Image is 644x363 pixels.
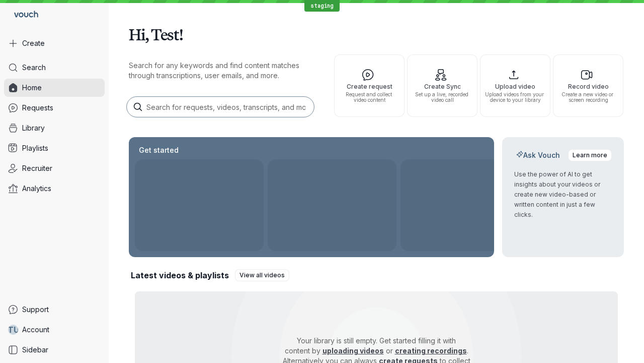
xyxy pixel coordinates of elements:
[22,143,48,153] span: Playlists
[412,92,473,103] span: Set up a live, recorded video call
[22,123,45,133] span: Library
[4,79,105,97] a: Home
[137,145,181,155] h2: Get started
[4,119,105,137] a: Library
[557,92,619,103] span: Create a new video or screen recording
[4,58,105,77] a: Search
[557,83,619,90] span: Record video
[339,92,400,103] span: Request and collect video content
[395,346,467,355] a: creating recordings
[553,54,623,117] button: Record videoCreate a new video or screen recording
[22,184,51,194] span: Analytics
[131,270,229,281] h2: Latest videos & playlists
[239,270,285,280] span: View all videos
[22,103,53,113] span: Requests
[235,269,289,281] a: View all videos
[339,83,400,90] span: Create request
[514,150,562,160] h2: Ask Vouch
[4,159,105,177] a: Recruiter
[4,321,105,339] a: TUAccount
[568,149,612,161] a: Learn more
[22,345,48,355] span: Sidebar
[334,54,405,117] button: Create requestRequest and collect video content
[22,325,49,335] span: Account
[480,54,550,117] button: Upload videoUpload videos from your device to your library
[8,325,14,335] span: T
[129,60,316,81] p: Search for any keywords and find content matches through transcriptions, user emails, and more.
[22,38,45,48] span: Create
[22,305,49,315] span: Support
[573,150,607,160] span: Learn more
[4,4,42,26] a: Go to homepage
[485,92,546,103] span: Upload videos from your device to your library
[127,97,314,117] input: Search for requests, videos, transcripts, and more...
[22,83,42,93] span: Home
[4,99,105,117] a: Requests
[14,325,19,335] span: U
[22,163,52,173] span: Recruiter
[407,54,477,117] button: Create SyncSet up a live, recorded video call
[4,139,105,157] a: Playlists
[4,341,105,359] a: Sidebar
[22,63,46,73] span: Search
[4,179,105,198] a: Analytics
[514,169,612,220] p: Use the power of AI to get insights about your videos or create new video-based or written conten...
[129,20,624,48] h1: Hi, Test!
[4,34,105,52] button: Create
[485,83,546,90] span: Upload video
[4,300,105,319] a: Support
[323,346,384,355] a: uploading videos
[412,83,473,90] span: Create Sync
